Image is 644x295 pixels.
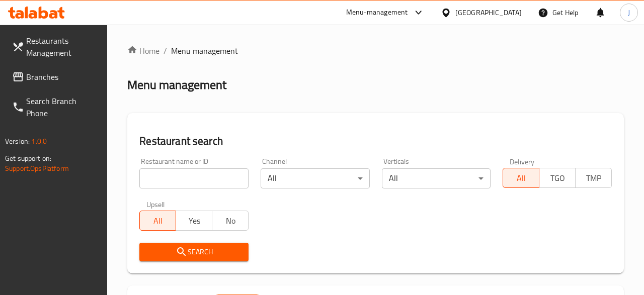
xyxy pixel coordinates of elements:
span: Version: [5,135,30,148]
span: All [144,214,172,228]
span: Menu management [171,45,238,57]
a: Restaurants Management [4,29,108,65]
li: / [164,45,167,57]
a: Branches [4,65,108,89]
a: Search Branch Phone [4,89,108,125]
button: TMP [575,168,612,188]
span: No [216,214,245,228]
button: No [212,211,249,231]
nav: breadcrumb [127,45,624,57]
span: TGO [543,171,572,185]
input: Search for restaurant name or ID.. [139,168,249,188]
span: All [507,171,535,185]
div: All [261,168,370,188]
label: Upsell [146,201,165,208]
span: Restaurants Management [26,35,100,59]
div: [GEOGRAPHIC_DATA] [455,7,522,18]
span: TMP [580,171,608,185]
span: Search Branch Phone [26,95,100,119]
span: 1.0.0 [31,135,47,148]
label: Delivery [510,158,535,165]
button: All [503,168,539,188]
span: J [628,7,630,18]
h2: Menu management [127,77,226,93]
h2: Restaurant search [139,134,612,149]
button: Search [139,243,249,261]
span: Yes [180,214,208,228]
a: Support.OpsPlatform [5,162,69,175]
button: TGO [539,168,576,188]
div: Menu-management [346,7,408,19]
button: Yes [176,211,212,231]
div: All [382,168,491,188]
a: Home [127,45,159,57]
span: Branches [26,71,100,83]
span: Search [147,246,240,258]
button: All [139,211,176,231]
span: Get support on: [5,152,51,165]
